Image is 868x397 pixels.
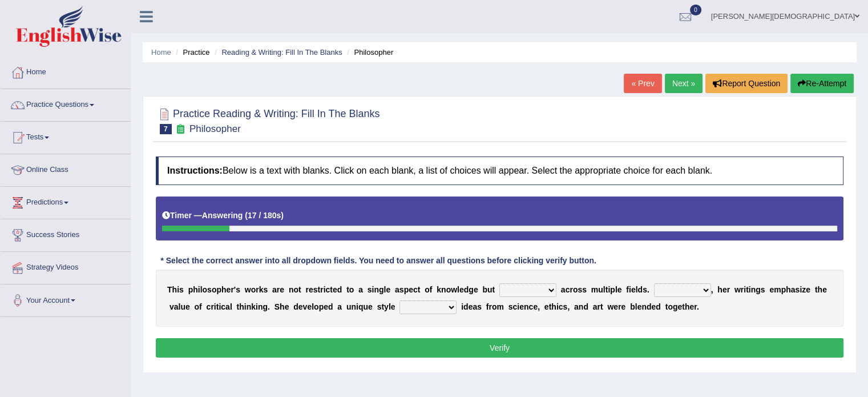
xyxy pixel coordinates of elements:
b: h [172,285,177,294]
h2: Practice Reading & Writing: Fill In The Blanks [156,106,380,134]
b: d [328,302,333,311]
b: g [673,302,678,311]
b: l [636,285,638,294]
a: Next » [665,74,703,93]
b: g [263,302,268,311]
a: Home [151,48,171,57]
b: s [368,285,372,294]
b: e [621,302,625,311]
b: d [583,302,588,311]
b: i [214,302,216,311]
b: i [461,302,463,311]
b: t [418,285,421,294]
b: r [256,285,259,294]
b: g [469,285,474,294]
b: o [446,285,451,294]
h5: Timer — [162,211,284,220]
b: t [665,302,668,311]
b: l [603,285,605,294]
b: o [349,285,354,294]
b: r [618,302,621,311]
b: e [333,285,337,294]
b: i [749,285,751,294]
b: n [351,302,356,311]
b: p [404,285,409,294]
b: w [734,285,741,294]
b: p [319,302,324,311]
b: e [409,285,413,294]
b: n [374,285,379,294]
a: Success Stories [1,219,131,248]
b: h [685,302,690,311]
div: * Select the correct answer into all dropdown fields. You need to answer all questions before cli... [156,255,601,267]
b: e [324,302,328,311]
b: c [207,302,211,311]
b: a [561,285,566,294]
b: t [549,302,552,311]
b: t [237,302,240,311]
b: e [519,302,524,311]
b: s [761,285,765,294]
b: f [430,285,433,294]
b: a [337,302,342,311]
b: s [179,285,184,294]
b: s [795,285,800,294]
b: f [626,285,629,294]
b: t [381,302,384,311]
b: i [177,285,179,294]
b: a [358,285,363,294]
b: o [212,285,217,294]
b: o [425,285,430,294]
b: . [697,302,699,311]
b: p [188,285,193,294]
b: u [598,285,603,294]
b: m [774,285,781,294]
b: b [482,285,487,294]
b: w [451,285,457,294]
b: u [346,302,352,311]
b: h [239,302,244,311]
b: n [289,285,294,294]
b: o [314,302,319,311]
b: . [647,285,649,294]
b: ( [245,211,248,220]
b: i [244,302,247,311]
b: n [579,302,584,311]
a: Your Account [1,284,131,313]
b: e [617,285,622,294]
b: e [544,302,549,311]
b: . [268,302,270,311]
b: Instructions: [167,166,223,175]
b: l [312,302,314,311]
b: d [463,302,469,311]
b: s [399,285,404,294]
li: Practice [173,47,209,58]
b: r [694,302,697,311]
b: i [256,302,258,311]
b: t [815,285,818,294]
b: r [488,302,491,311]
a: Reading & Writing: Fill In The Blanks [221,48,342,57]
b: e [386,285,390,294]
b: a [473,302,477,311]
b: d [656,302,661,311]
b: p [781,285,786,294]
b: d [293,302,298,311]
b: s [236,285,240,294]
b: i [608,285,610,294]
b: n [641,302,647,311]
b: h [221,285,227,294]
b: g [379,285,384,294]
b: s [377,302,382,311]
b: e [533,302,538,311]
b: c [221,302,225,311]
b: l [635,302,637,311]
b: i [744,285,746,294]
b: o [251,285,256,294]
b: a [574,302,579,311]
b: r [231,285,233,294]
b: c [559,302,563,311]
b: z [802,285,806,294]
b: e [722,285,727,294]
b: e [298,302,303,311]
